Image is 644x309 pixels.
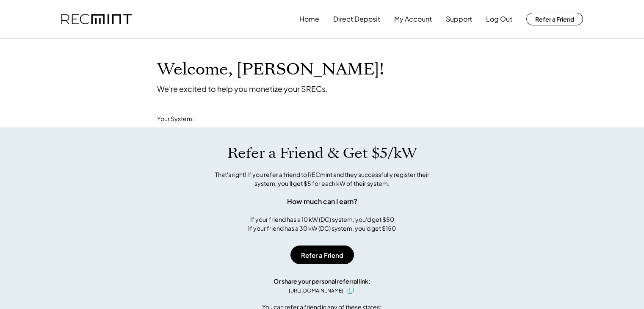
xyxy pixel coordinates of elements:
[61,14,132,25] img: recmint-logotype%403x.png
[486,11,512,28] button: Log Out
[289,287,343,295] div: [URL][DOMAIN_NAME]
[526,13,583,25] button: Refer a Friend
[333,11,380,28] button: Direct Deposit
[446,11,472,28] button: Support
[345,286,356,296] button: click to copy
[394,11,432,28] button: My Account
[157,60,384,80] h1: Welcome, [PERSON_NAME]!
[157,84,328,94] div: We're excited to help you monetize your SRECs.
[227,144,417,162] h1: Refer a Friend & Get $5/kW
[299,11,319,28] button: Home
[157,115,194,123] div: Your System:
[206,170,439,188] div: That's right! If you refer a friend to RECmint and they successfully register their system, you'l...
[248,215,396,233] div: If your friend has a 10 kW (DC) system, you'd get $50 If your friend has a 30 kW (DC) system, you...
[290,246,354,264] button: Refer a Friend
[287,196,357,207] div: How much can I earn?
[274,277,370,286] div: Or share your personal referral link:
